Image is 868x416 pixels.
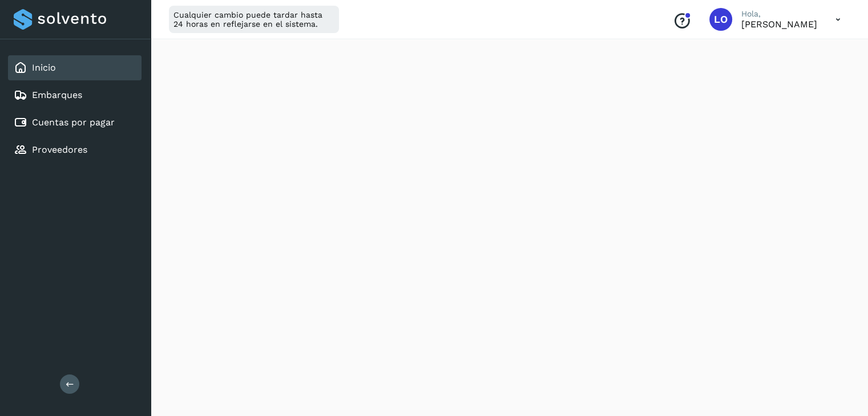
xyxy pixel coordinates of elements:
div: Inicio [8,55,142,80]
p: Hola, [741,9,817,19]
div: Cualquier cambio puede tardar hasta 24 horas en reflejarse en el sistema. [169,6,339,33]
div: Embarques [8,83,142,108]
a: Proveedores [32,144,87,155]
div: Cuentas por pagar [8,110,142,135]
div: Proveedores [8,137,142,162]
a: Cuentas por pagar [32,117,115,128]
a: Inicio [32,62,56,73]
p: Luis Ocon [741,19,817,30]
a: Embarques [32,89,82,100]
